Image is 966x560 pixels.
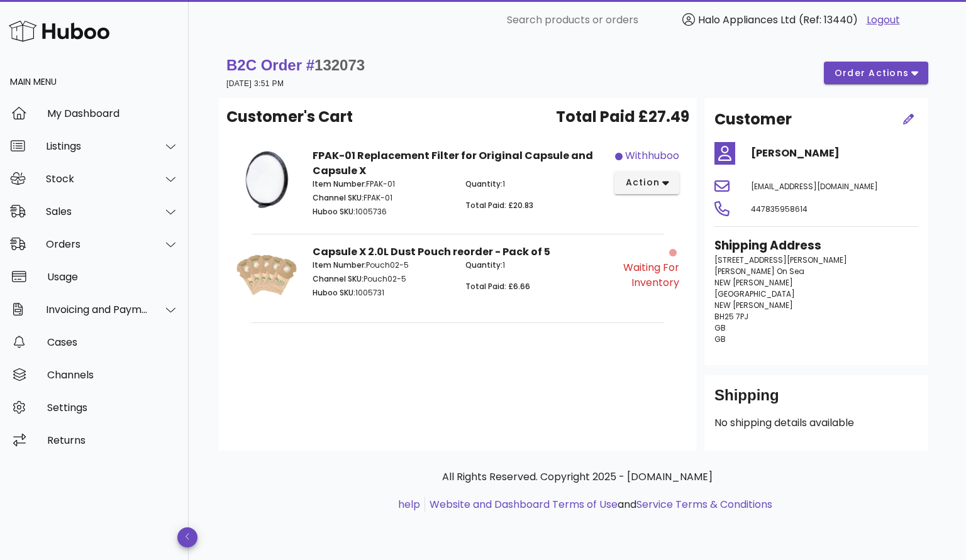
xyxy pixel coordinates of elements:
a: Logout [867,13,900,28]
div: Orders [46,238,148,250]
a: Website and Dashboard Terms of Use [430,497,618,512]
span: [STREET_ADDRESS][PERSON_NAME] [714,255,847,265]
div: Invoicing and Payments [46,304,148,316]
span: Quantity: [465,178,502,189]
h4: [PERSON_NAME] [751,146,918,161]
p: Pouch02-5 [313,273,450,285]
p: Pouch02-5 [313,260,450,271]
img: Huboo Logo [9,18,109,45]
li: and [425,497,772,512]
span: Huboo SKU: [313,287,355,298]
p: All Rights Reserved. Copyright 2025 - [DOMAIN_NAME] [229,469,926,485]
span: Total Paid: £6.66 [465,281,530,292]
span: [EMAIL_ADDRESS][DOMAIN_NAME] [751,181,878,192]
div: Channels [47,369,179,381]
span: Total Paid £27.49 [556,106,689,128]
span: 447835958614 [751,204,808,214]
span: NEW [PERSON_NAME] [714,300,793,310]
div: My Dashboard [47,107,179,119]
div: Settings [47,402,179,414]
span: (Ref: 13440) [799,13,858,27]
h2: Customer [714,108,792,131]
span: Item Number: [313,178,366,189]
span: Halo Appliances Ltd [698,13,796,27]
h3: Shipping Address [714,237,918,255]
span: order actions [834,67,909,80]
img: Product Image [236,148,297,209]
div: Listings [46,140,148,152]
div: withhuboo [625,148,679,163]
span: GB [714,322,726,333]
strong: FPAK-01 Replacement Filter for Original Capsule and Capsule X [313,148,593,178]
p: 1005736 [313,206,450,217]
span: Channel SKU: [313,273,364,284]
div: Waiting for Inventory [611,260,679,290]
div: Returns [47,434,179,446]
strong: Capsule X 2.0L Dust Pouch reorder - Pack of 5 [313,244,550,259]
span: BH25 7PJ [714,311,748,322]
span: action [625,176,660,189]
span: [PERSON_NAME] On Sea [714,266,804,277]
p: 1 [465,178,603,190]
p: FPAK-01 [313,178,450,190]
span: Quantity: [465,260,502,270]
span: NEW [PERSON_NAME] [714,277,793,288]
span: Huboo SKU: [313,206,355,217]
span: Channel SKU: [313,192,364,203]
strong: B2C Order # [226,57,365,74]
small: [DATE] 3:51 PM [226,79,284,88]
span: [GEOGRAPHIC_DATA] [714,288,795,299]
p: FPAK-01 [313,192,450,204]
p: 1 [465,260,603,271]
a: Service Terms & Conditions [636,497,772,512]
img: Product Image [236,244,297,305]
div: Usage [47,271,179,283]
div: Sales [46,206,148,217]
div: Stock [46,173,148,185]
button: action [614,172,679,194]
a: help [398,497,420,512]
span: Item Number: [313,260,366,270]
span: GB [714,334,726,344]
span: 132073 [314,57,365,74]
p: 1005731 [313,287,450,299]
div: Shipping [714,385,918,415]
span: Customer's Cart [226,106,353,128]
div: Cases [47,336,179,348]
span: Total Paid: £20.83 [465,200,533,211]
p: No shipping details available [714,415,918,431]
button: order actions [824,62,928,84]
